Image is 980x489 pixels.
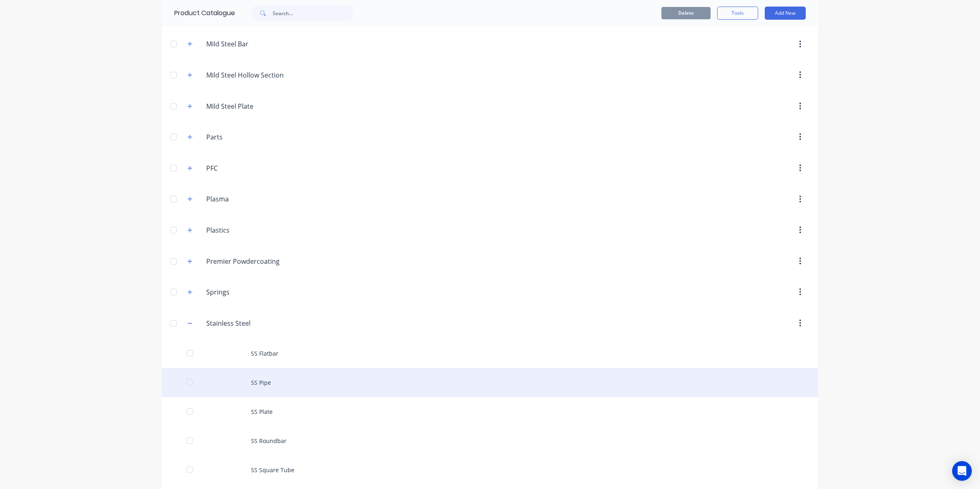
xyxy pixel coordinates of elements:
input: Enter category name [206,132,304,142]
div: SS Square Tube [162,455,818,484]
div: SS Plate [162,397,818,426]
div: Open Intercom Messenger [952,461,972,481]
input: Enter category name [206,39,304,49]
input: Search... [273,5,354,21]
button: Delete [661,7,711,19]
div: SS Pipe [162,368,818,397]
div: SS Flatbar [162,339,818,368]
div: SS Roundbar [162,426,818,455]
input: Enter category name [206,101,304,111]
input: Enter category name [206,163,304,173]
input: Enter category name [206,256,304,266]
input: Enter category name [206,318,304,328]
input: Enter category name [206,225,304,235]
input: Enter category name [206,194,304,204]
input: Enter category name [206,70,304,80]
input: Enter category name [206,287,304,297]
button: Add New [765,7,806,20]
button: Tools [717,7,758,20]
